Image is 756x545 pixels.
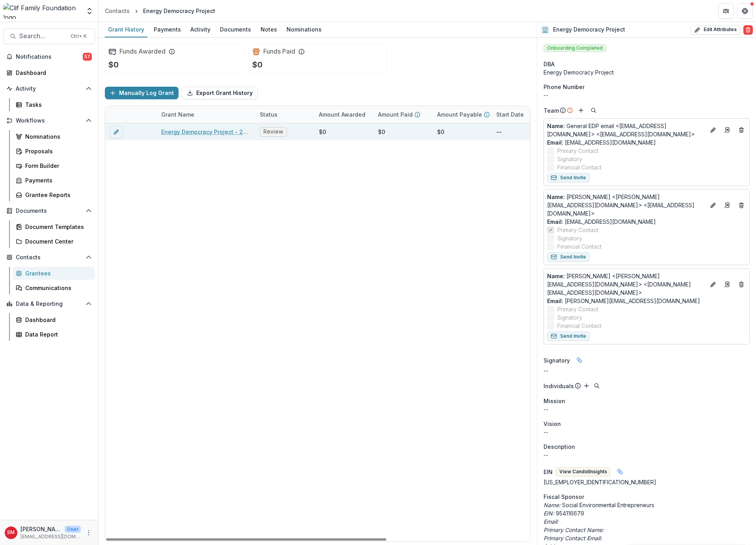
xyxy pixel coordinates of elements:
[283,22,325,37] a: Nominations
[547,218,563,225] span: Email:
[737,125,746,135] button: Deletes
[25,176,89,184] div: Payments
[217,22,254,37] a: Documents
[20,533,81,540] p: [EMAIL_ADDRESS][DOMAIN_NAME]
[16,54,83,60] span: Notifications
[547,138,656,147] a: Email: [EMAIL_ADDRESS][DOMAIN_NAME]
[25,330,89,339] div: Data Report
[547,122,705,138] a: Name: General EDP email <[EMAIL_ADDRESS][DOMAIN_NAME]> <[EMAIL_ADDRESS][DOMAIN_NAME]>
[257,22,280,37] a: Notes
[119,48,166,55] h2: Funds Awarded
[547,123,565,129] span: Name :
[592,381,601,391] button: Search
[743,25,753,35] button: Delete
[557,155,582,163] span: Signatory
[105,7,130,15] div: Contacts
[16,117,82,124] span: Workflows
[151,22,184,37] a: Payments
[25,147,89,155] div: Proposals
[544,493,584,501] span: Fiscal Sponsor
[187,24,214,35] div: Activity
[3,28,95,44] button: Search...
[544,106,559,115] p: Team
[547,193,705,218] a: Name: [PERSON_NAME] <[PERSON_NAME][EMAIL_ADDRESS][DOMAIN_NAME]> <[EMAIL_ADDRESS][DOMAIN_NAME]>
[314,106,373,123] div: Amount Awarded
[25,269,89,277] div: Grantees
[557,242,601,251] span: Financial Contact
[544,502,560,508] i: Name:
[373,106,432,123] div: Amount Paid
[544,428,750,436] p: --
[16,301,82,307] span: Data & Reporting
[557,163,601,171] span: Financial Contact
[547,272,705,297] a: Name: [PERSON_NAME] <[PERSON_NAME][EMAIL_ADDRESS][DOMAIN_NAME]> <[DOMAIN_NAME][EMAIL_ADDRESS][DOM...
[25,237,89,246] div: Document Center
[556,467,611,476] button: View CandidInsights
[263,48,295,55] h2: Funds Paid
[544,60,555,68] span: DBA
[708,280,718,289] button: Edit
[255,106,314,123] div: Status
[83,53,92,61] span: 57
[576,106,586,115] button: Add
[105,24,147,35] div: Grant History
[557,305,598,313] span: Primary Contact
[105,22,147,37] a: Grant History
[573,354,586,366] button: Linked binding
[102,5,218,17] nav: breadcrumb
[544,68,750,76] div: Energy Democracy Project
[547,298,563,304] span: Email:
[547,331,590,341] button: Send Invite
[544,397,565,405] span: Mission
[25,162,89,170] div: Form Builder
[544,518,559,525] i: Email:
[544,91,750,99] div: --
[544,510,554,517] i: EIN:
[547,193,705,218] p: [PERSON_NAME] <[PERSON_NAME][EMAIL_ADDRESS][DOMAIN_NAME]> <[EMAIL_ADDRESS][DOMAIN_NAME]>
[544,468,553,476] p: EIN
[217,24,254,35] div: Documents
[182,87,258,99] button: Export Grant History
[25,132,89,141] div: Nominations
[718,3,734,19] button: Partners
[737,3,753,19] button: Get Help
[544,44,606,52] span: Onboarding Completed
[13,98,95,111] a: Tasks
[3,82,95,95] button: Open Activity
[13,235,95,248] a: Document Center
[496,128,502,136] p: --
[3,298,95,310] button: Open Data & Reporting
[25,223,89,231] div: Document Templates
[582,381,591,391] button: Add
[547,193,565,200] span: Name :
[3,3,81,19] img: Clif Family Foundation logo
[16,254,82,261] span: Contacts
[432,106,492,123] div: Amount Payable
[16,69,89,77] div: Dashboard
[65,526,81,533] p: User
[553,26,625,33] h2: Energy Democracy Project
[187,22,214,37] a: Activity
[105,87,179,99] button: Manually Log Grant
[492,106,551,123] div: Start Date
[16,208,82,214] span: Documents
[557,147,598,155] span: Primary Contact
[102,5,133,17] a: Contacts
[7,530,15,535] div: Sierra Martinez
[108,59,119,71] p: $0
[13,145,95,158] a: Proposals
[13,130,95,143] a: Nominations
[13,188,95,201] a: Grantee Reports
[544,382,574,390] p: Individuals
[3,205,95,217] button: Open Documents
[13,328,95,341] a: Data Report
[156,106,255,123] div: Grant Name
[69,32,88,41] div: Ctrl + K
[544,420,561,428] span: Vision
[25,316,89,324] div: Dashboard
[547,273,565,279] span: Name :
[544,478,750,486] div: [US_EMPLOYER_IDENTIFICATION_NUMBER]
